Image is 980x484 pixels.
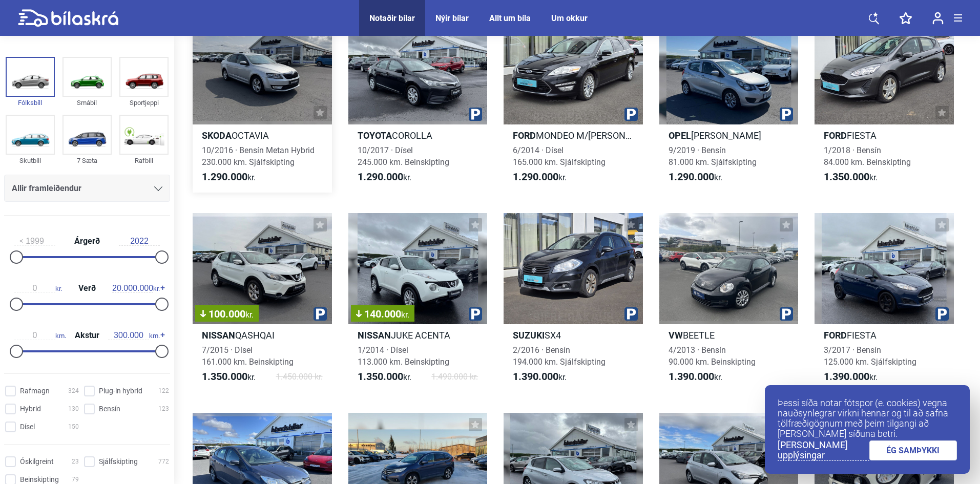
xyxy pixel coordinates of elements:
[108,331,160,340] span: km.
[72,237,102,245] span: Árgerð
[669,345,756,367] span: 4/2013 · Bensín 90.000 km. Beinskipting
[659,213,799,392] a: VWBEETLE4/2013 · Bensín90.000 km. Beinskipting1.390.000kr.
[158,386,169,396] span: 122
[669,130,691,141] b: Opel
[20,456,54,467] span: Óskilgreint
[348,13,488,193] a: ToyotaCOROLLA10/2017 · Dísel245.000 km. Beinskipting1.290.000kr.
[358,171,403,183] b: 1.290.000
[824,130,847,141] b: Ford
[513,130,536,141] b: Ford
[20,386,50,396] span: Rafmagn
[932,12,944,25] img: user-login.svg
[815,13,954,193] a: FordFIESTA1/2018 · Bensín84.000 km. Beinskipting1.350.000kr.
[824,171,869,183] b: 1.350.000
[202,371,256,383] span: kr.
[513,370,558,383] b: 1.390.000
[513,145,606,167] span: 6/2014 · Dísel 165.000 km. Sjálfskipting
[20,404,41,414] span: Hybrid
[431,371,478,383] span: 1.490.000 kr.
[659,13,799,193] a: Opel[PERSON_NAME]9/2019 · Bensín81.000 km. Sjálfskipting1.290.000kr.
[358,371,411,383] span: kr.
[513,171,567,183] span: kr.
[815,130,954,141] h2: FIESTA
[669,371,722,383] span: kr.
[358,145,449,167] span: 10/2017 · Dísel 245.000 km. Beinskipting
[369,13,415,23] a: Notaðir bílar
[513,330,545,341] b: Suzuki
[119,155,169,166] div: Rafbíll
[358,130,392,141] b: Toyota
[348,213,488,392] a: 140.000kr.NissanJUKE ACENTA1/2014 · Dísel113.000 km. Beinskipting1.350.000kr.1.490.000 kr.
[202,145,315,167] span: 10/2016 · Bensín Metan Hybrid 230.000 km. Sjálfskipting
[202,330,235,341] b: Nissan
[869,440,957,460] a: ÉG SAMÞYKKI
[20,422,35,432] span: Dísel
[815,329,954,341] h2: FIESTA
[659,329,799,341] h2: BEETLE
[72,331,102,340] span: Akstur
[504,213,643,392] a: SuzukiSX42/2016 · Bensín194.000 km. Sjálfskipting1.390.000kr.
[6,97,55,109] div: Fólksbíll
[513,345,606,367] span: 2/2016 · Bensín 194.000 km. Sjálfskipting
[504,13,643,193] a: FordMONDEO M/[PERSON_NAME]6/2014 · Dísel165.000 km. Sjálfskipting1.290.000kr.
[276,371,323,383] span: 1.450.000 kr.
[824,330,847,341] b: Ford
[669,370,714,383] b: 1.390.000
[469,108,482,121] img: parking.png
[504,130,643,141] h2: MONDEO M/[PERSON_NAME]
[193,13,332,193] a: SkodaOCTAVIA10/2016 · Bensín Metan Hybrid230.000 km. Sjálfskipting1.290.000kr.
[193,130,332,141] h2: OCTAVIA
[158,404,169,414] span: 123
[62,155,112,166] div: 7 Sæta
[68,422,79,432] span: 150
[489,13,531,23] a: Allt um bíla
[824,171,878,183] span: kr.
[513,171,558,183] b: 1.290.000
[780,108,793,121] img: parking.png
[624,307,638,321] img: parking.png
[202,370,247,383] b: 1.350.000
[358,171,411,183] span: kr.
[14,331,66,340] span: km.
[513,371,567,383] span: kr.
[669,330,683,341] b: VW
[200,309,254,319] span: 100.000
[193,213,332,392] a: 100.000kr.NissanQASHQAI7/2015 · Dísel161.000 km. Beinskipting1.350.000kr.1.450.000 kr.
[14,284,62,293] span: kr.
[824,370,869,383] b: 1.390.000
[469,307,482,321] img: parking.png
[504,329,643,341] h2: SX4
[12,181,81,196] span: Allir framleiðendur
[551,13,588,23] div: Um okkur
[72,456,79,467] span: 23
[358,370,403,383] b: 1.350.000
[780,307,793,321] img: parking.png
[435,13,469,23] a: Nýir bílar
[778,440,869,461] a: [PERSON_NAME] upplýsingar
[6,155,55,166] div: Skutbíll
[624,108,638,121] img: parking.png
[358,345,449,367] span: 1/2014 · Dísel 113.000 km. Beinskipting
[669,171,714,183] b: 1.290.000
[193,329,332,341] h2: QASHQAI
[112,284,160,293] span: kr.
[659,130,799,141] h2: [PERSON_NAME]
[824,345,916,367] span: 3/2017 · Bensín 125.000 km. Sjálfskipting
[202,130,232,141] b: Skoda
[356,309,409,319] span: 140.000
[669,171,722,183] span: kr.
[202,171,256,183] span: kr.
[824,371,878,383] span: kr.
[99,456,138,467] span: Sjálfskipting
[119,97,169,109] div: Sportjeppi
[202,171,247,183] b: 1.290.000
[245,310,254,320] span: kr.
[99,404,120,414] span: Bensín
[158,456,169,467] span: 772
[348,329,488,341] h2: JUKE ACENTA
[824,145,911,167] span: 1/2018 · Bensín 84.000 km. Beinskipting
[935,307,949,321] img: parking.png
